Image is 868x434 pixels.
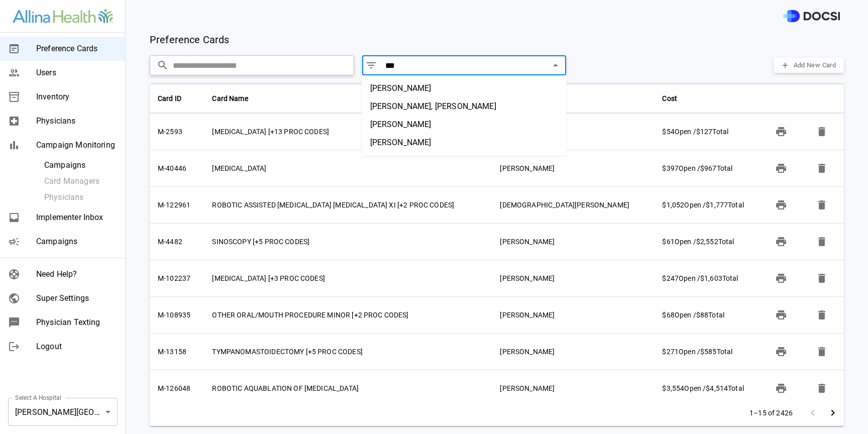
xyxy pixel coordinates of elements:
td: [PERSON_NAME] [492,224,654,260]
td: M-2593 [150,114,204,150]
div: [MEDICAL_DATA] [212,163,484,173]
span: Logout [36,341,117,353]
td: [PERSON_NAME] [492,297,654,334]
div: ROBOTIC AQUABLATION OF [MEDICAL_DATA] [212,383,484,393]
td: Open / Total [654,224,763,260]
img: DOCSI Logo [783,10,840,23]
span: $127 [696,128,713,136]
span: $585 [700,348,717,356]
p: 1–15 of 2426 [749,408,793,418]
button: Add New Card [774,58,844,73]
span: Need Help? [36,268,117,280]
td: [PERSON_NAME] [492,150,654,187]
th: Card Name [204,83,492,114]
td: M-102237 [150,260,204,297]
span: Physician Texting [36,316,117,329]
div: SINOSCOPY [+5 PROC CODES] [212,237,484,247]
td: Open / Total [654,297,763,334]
td: Open / Total [654,370,763,407]
td: [PERSON_NAME] [492,370,654,407]
div: TYMPANOMASTOIDECTOMY [+5 PROC CODES] [212,347,484,357]
span: Inventory [36,91,117,103]
td: [PERSON_NAME] [492,114,654,150]
span: Users [36,67,117,79]
span: $271 [662,348,679,356]
p: Preference Cards [150,32,229,47]
span: Implementer Inbox [36,211,117,224]
span: $1,052 [662,201,684,209]
th: Physician [492,83,654,114]
span: Campaigns [44,159,117,171]
div: OTHER ORAL/MOUTH PROCEDURE MINOR [+2 PROC CODES] [212,310,484,320]
span: $1,777 [706,201,728,209]
span: Physicians [36,115,117,127]
td: [DEMOGRAPHIC_DATA][PERSON_NAME] [492,187,654,224]
button: Go to next page [823,403,843,423]
td: Open / Total [654,260,763,297]
div: [MEDICAL_DATA] [+13 PROC CODES] [212,127,484,137]
td: Open / Total [654,114,763,150]
img: Site Logo [13,9,113,24]
span: $3,554 [662,384,684,392]
div: [MEDICAL_DATA] [+3 PROC CODES] [212,273,484,283]
span: $247 [662,274,679,282]
span: $1,603 [700,274,722,282]
td: M-4482 [150,224,204,260]
div: [PERSON_NAME][GEOGRAPHIC_DATA] [8,398,118,426]
li: [PERSON_NAME] [362,134,567,152]
span: $967 [700,164,717,172]
li: [PERSON_NAME], [PERSON_NAME] [362,97,567,116]
td: M-13158 [150,334,204,370]
td: M-126048 [150,370,204,407]
span: $4,514 [706,384,728,392]
span: Super Settings [36,292,117,304]
span: $2,552 [696,238,718,246]
td: M-40446 [150,150,204,187]
span: $61 [662,238,674,246]
li: [PERSON_NAME] [362,79,567,97]
td: Open / Total [654,150,763,187]
td: Open / Total [654,334,763,370]
td: [PERSON_NAME] [492,260,654,297]
span: Preference Cards [36,43,117,55]
th: Cost [654,83,763,114]
span: $68 [662,311,674,319]
span: $88 [696,311,708,319]
td: [PERSON_NAME] [492,334,654,370]
label: Select A Hospital [15,393,61,402]
span: Campaigns [36,236,117,248]
div: ROBOTIC ASSISTED [MEDICAL_DATA] [MEDICAL_DATA] XI [+2 PROC CODES] [212,200,484,210]
span: $397 [662,164,679,172]
li: [PERSON_NAME] [362,116,567,134]
td: Open / Total [654,187,763,224]
td: M-122961 [150,187,204,224]
td: M-108935 [150,297,204,334]
button: Close [549,58,563,72]
span: Campaign Monitoring [36,139,117,151]
th: Card ID [150,83,204,114]
span: $54 [662,128,674,136]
